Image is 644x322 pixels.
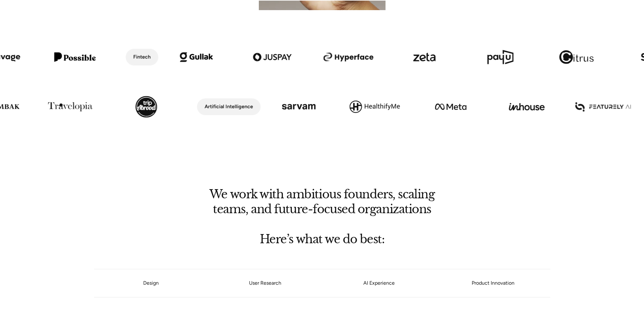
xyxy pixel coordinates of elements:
[199,189,446,214] h2: We work with ambitious founders, scaling teams, and future-focused organizations
[133,53,151,62] div: Fintech
[322,281,436,285] a: AI Experience
[208,281,322,285] a: User Research
[143,280,159,286] a: Design
[199,234,446,244] h2: Here’s what we do best:
[205,102,253,111] div: Artificial Intelligence
[436,281,550,285] a: Product Innovation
